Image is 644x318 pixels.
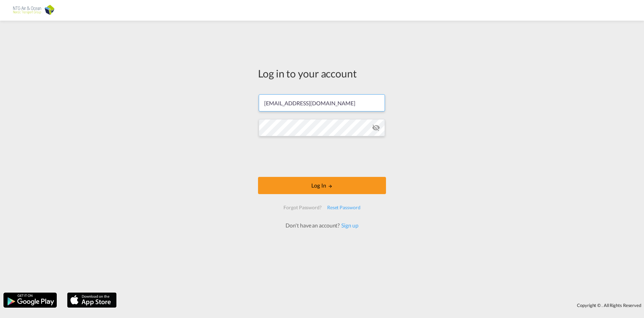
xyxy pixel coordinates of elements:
[278,222,366,229] div: Don't have an account?
[324,201,363,214] div: Reset Password
[258,66,386,81] div: Log in to your account
[340,222,358,229] a: Sign up
[258,177,386,194] button: LOGIN
[66,292,117,308] img: apple.png
[120,299,644,311] div: Copyright © . All Rights Reserved
[372,124,380,132] md-icon: icon-eye-off
[259,94,385,112] input: Enter email/phone number
[270,143,374,170] iframe: reCAPTCHA
[10,3,57,18] img: e656f910b01211ecad38b5b032e214e6.png
[281,201,324,214] div: Forgot Password?
[3,292,57,308] img: google.png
